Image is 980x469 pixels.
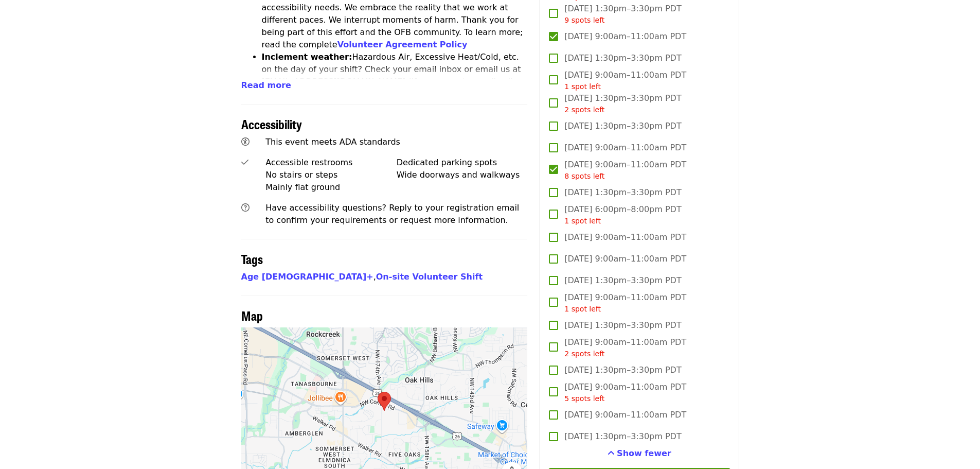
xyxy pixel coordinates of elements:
[265,169,397,181] div: No stairs or steps
[564,409,686,421] span: [DATE] 9:00am–11:00am PDT
[564,159,686,182] span: [DATE] 9:00am–11:00am PDT
[564,52,681,64] span: [DATE] 1:30pm–3:30pm PDT
[241,158,248,167] i: check icon
[265,137,400,147] span: This event meets ADA standards
[564,30,686,43] span: [DATE] 9:00am–11:00am PDT
[241,250,263,268] span: Tags
[564,92,681,115] span: [DATE] 1:30pm–3:30pm PDT
[564,394,604,403] span: 5 spots left
[564,291,686,315] span: [DATE] 9:00am–11:00am PDT
[564,186,681,199] span: [DATE] 1:30pm–3:30pm PDT
[262,51,528,113] li: Hazardous Air, Excessive Heat/Cold, etc. on the day of your shift? Check your email inbox or emai...
[376,272,483,282] a: On-site Volunteer Shift
[564,274,681,287] span: [DATE] 1:30pm–3:30pm PDT
[564,3,681,26] span: [DATE] 1:30pm–3:30pm PDT
[564,203,681,227] span: [DATE] 6:00pm–8:00pm PDT
[564,350,604,358] span: 2 spots left
[564,231,686,244] span: [DATE] 9:00am–11:00am PDT
[564,381,686,404] span: [DATE] 9:00am–11:00am PDT
[265,203,519,225] span: Have accessibility questions? Reply to your registration email to confirm your requirements or re...
[265,181,397,194] div: Mainly flat ground
[397,169,528,181] div: Wide doorways and walkways
[564,16,604,24] span: 9 spots left
[241,137,250,147] i: universal-access icon
[564,172,604,180] span: 8 spots left
[564,69,686,92] span: [DATE] 9:00am–11:00am PDT
[241,203,250,213] i: question-circle icon
[564,82,601,91] span: 1 spot left
[608,447,671,460] button: See more timeslots
[564,305,601,313] span: 1 spot left
[564,336,686,359] span: [DATE] 9:00am–11:00am PDT
[241,80,291,90] span: Read more
[262,52,352,62] strong: Inclement weather:
[564,430,681,443] span: [DATE] 1:30pm–3:30pm PDT
[265,157,397,169] div: Accessible restrooms
[241,306,263,324] span: Map
[564,142,686,154] span: [DATE] 9:00am–11:00am PDT
[241,115,302,133] span: Accessibility
[564,319,681,332] span: [DATE] 1:30pm–3:30pm PDT
[337,40,468,49] a: Volunteer Agreement Policy
[564,120,681,132] span: [DATE] 1:30pm–3:30pm PDT
[617,448,671,458] span: Show fewer
[397,157,528,169] div: Dedicated parking spots
[564,253,686,265] span: [DATE] 9:00am–11:00am PDT
[241,272,376,282] span: ,
[241,272,373,282] a: Age [DEMOGRAPHIC_DATA]+
[564,106,604,114] span: 2 spots left
[241,79,291,92] button: Read more
[564,364,681,376] span: [DATE] 1:30pm–3:30pm PDT
[564,217,601,225] span: 1 spot left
